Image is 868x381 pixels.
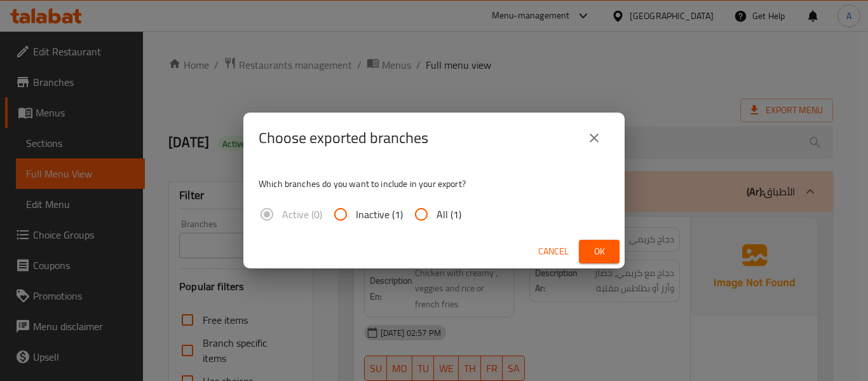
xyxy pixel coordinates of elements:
button: Ok [579,240,620,263]
h2: Choose exported branches [259,128,428,148]
span: Active (0) [282,207,322,222]
span: Inactive (1) [356,207,403,222]
button: close [579,123,609,153]
button: Cancel [533,240,574,263]
span: All (1) [437,207,461,222]
span: Cancel [538,244,569,260]
span: Ok [589,244,609,260]
p: Which branches do you want to include in your export? [259,177,609,190]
